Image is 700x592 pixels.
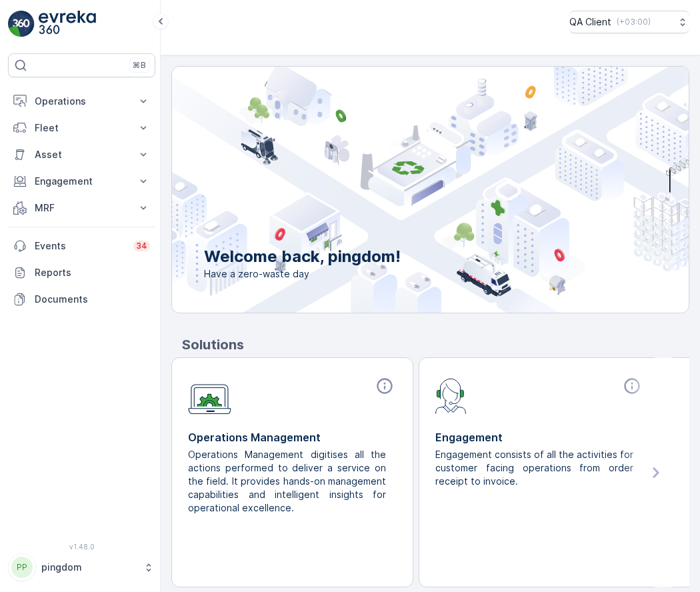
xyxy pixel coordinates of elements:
[435,448,633,488] p: Engagement consists of all the activities for customer facing operations from order receipt to in...
[8,195,155,221] button: MRF
[39,11,96,37] img: logo_light-DOdMpM7g.png
[8,233,155,259] a: Events34
[188,429,397,445] p: Operations Management
[569,11,689,33] button: QA Client(+03:00)
[112,67,689,313] img: city illustration
[8,553,155,581] button: PPpingdom
[11,557,33,578] div: PP
[35,175,129,188] p: Engagement
[435,429,644,445] p: Engagement
[35,201,129,215] p: MRF
[188,377,231,415] img: module-icon
[8,286,155,313] a: Documents
[35,148,129,161] p: Asset
[8,543,155,551] span: v 1.48.0
[35,293,150,306] p: Documents
[41,561,137,574] p: pingdom
[569,15,611,29] p: QA Client
[136,241,147,251] p: 34
[204,267,401,281] span: Have a zero-waste day
[35,95,129,108] p: Operations
[8,259,155,286] a: Reports
[617,17,651,27] p: ( +03:00 )
[8,141,155,168] button: Asset
[182,335,689,355] p: Solutions
[35,121,129,135] p: Fleet
[435,377,467,414] img: module-icon
[8,88,155,115] button: Operations
[35,266,150,279] p: Reports
[8,168,155,195] button: Engagement
[188,448,386,515] p: Operations Management digitises all the actions performed to deliver a service on the field. It p...
[204,246,401,267] p: Welcome back, pingdom!
[35,239,125,253] p: Events
[133,60,146,71] p: ⌘B
[8,115,155,141] button: Fleet
[8,11,35,37] img: logo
